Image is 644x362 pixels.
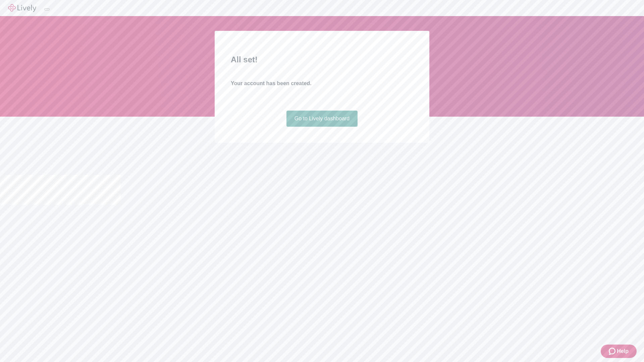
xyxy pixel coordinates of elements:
[231,54,413,66] h2: All set!
[609,347,617,355] svg: Zendesk support icon
[231,79,413,87] h4: Your account has been created.
[286,111,358,127] a: Go to Lively dashboard
[601,345,637,358] button: Zendesk support iconHelp
[8,4,36,12] img: Lively
[44,8,50,10] button: Log out
[617,347,629,355] span: Help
